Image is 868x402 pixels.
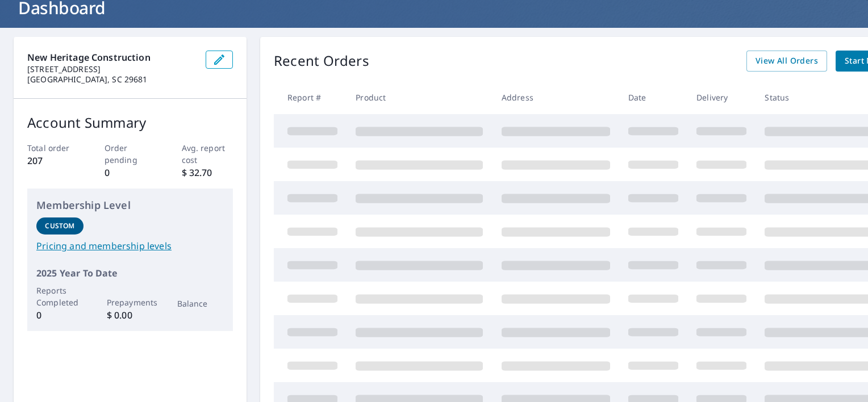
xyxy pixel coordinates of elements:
[105,166,156,179] p: 0
[746,51,827,72] a: View All Orders
[27,74,197,85] p: [GEOGRAPHIC_DATA], SC 29681
[274,81,347,114] th: Report #
[27,142,79,154] p: Total order
[619,81,687,114] th: Date
[36,198,224,213] p: Membership Level
[687,81,756,114] th: Delivery
[756,54,818,68] span: View All Orders
[177,298,224,309] p: Balance
[45,221,74,231] p: Custom
[27,51,197,64] p: New Heritage Construction
[36,308,84,322] p: 0
[27,112,233,133] p: Account Summary
[36,266,224,280] p: 2025 Year To Date
[27,154,79,167] p: 207
[182,142,233,166] p: Avg. report cost
[107,296,154,308] p: Prepayments
[493,81,619,114] th: Address
[107,308,154,322] p: $ 0.00
[36,239,224,253] a: Pricing and membership levels
[182,166,233,179] p: $ 32.70
[105,142,156,166] p: Order pending
[27,64,197,74] p: [STREET_ADDRESS]
[274,51,369,72] p: Recent Orders
[36,284,84,308] p: Reports Completed
[347,81,492,114] th: Product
